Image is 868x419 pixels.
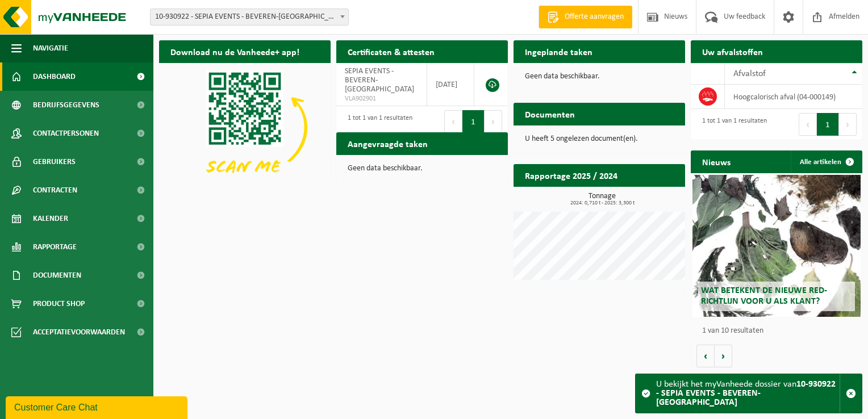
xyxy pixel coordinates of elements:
[33,148,76,176] span: Gebruikers
[656,380,836,407] strong: 10-930922 - SEPIA EVENTS - BEVEREN-[GEOGRAPHIC_DATA]
[342,109,412,134] div: 1 tot 1 van 1 resultaten
[791,150,861,173] a: Alle artikelen
[427,63,474,106] td: [DATE]
[692,175,861,317] a: Wat betekent de nieuwe RED-richtlijn voor u als klant?
[839,113,857,136] button: Next
[33,34,68,62] span: Navigatie
[562,11,627,23] span: Offerte aanvragen
[336,40,446,62] h2: Certificaten & attesten
[33,318,125,346] span: Acceptatievoorwaarden
[462,110,485,133] button: 1
[514,40,604,62] h2: Ingeplande taken
[715,345,732,367] button: Volgende
[444,110,462,133] button: Previous
[733,69,766,78] span: Afvalstof
[345,94,418,103] span: VLA902901
[702,327,857,335] p: 1 van 10 resultaten
[691,40,774,62] h2: Uw afvalstoffen
[159,63,331,192] img: Download de VHEPlus App
[539,6,632,28] a: Offerte aanvragen
[348,165,496,173] p: Geen data beschikbaar.
[33,261,81,290] span: Documenten
[701,286,827,306] span: Wat betekent de nieuwe RED-richtlijn voor u als klant?
[525,73,674,81] p: Geen data beschikbaar.
[159,40,311,62] h2: Download nu de Vanheede+ app!
[525,135,674,143] p: U heeft 5 ongelezen document(en).
[691,150,742,173] h2: Nieuws
[514,103,586,125] h2: Documenten
[150,9,349,26] span: 10-930922 - SEPIA EVENTS - BEVEREN-WAAS
[485,110,502,133] button: Next
[725,85,862,109] td: hoogcalorisch afval (04-000149)
[519,192,685,206] h3: Tonnage
[799,113,817,136] button: Previous
[33,290,85,318] span: Product Shop
[519,200,685,206] span: 2024: 0,710 t - 2025: 3,300 t
[656,374,840,413] div: U bekijkt het myVanheede dossier van
[514,164,629,186] h2: Rapportage 2025 / 2024
[33,119,99,148] span: Contactpersonen
[33,176,77,204] span: Contracten
[696,112,767,137] div: 1 tot 1 van 1 resultaten
[33,91,99,119] span: Bedrijfsgegevens
[817,113,839,136] button: 1
[600,186,684,209] a: Bekijk rapportage
[696,345,715,367] button: Vorige
[151,9,348,25] span: 10-930922 - SEPIA EVENTS - BEVEREN-WAAS
[33,204,68,233] span: Kalender
[345,67,414,94] span: SEPIA EVENTS - BEVEREN-[GEOGRAPHIC_DATA]
[6,394,190,419] iframe: chat widget
[336,132,439,154] h2: Aangevraagde taken
[33,62,76,91] span: Dashboard
[33,233,77,261] span: Rapportage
